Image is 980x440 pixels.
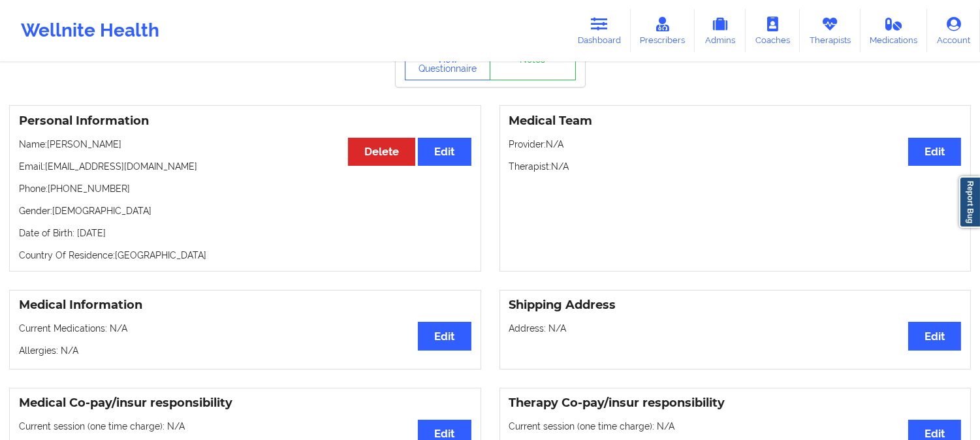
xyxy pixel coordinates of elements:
a: Notes [490,48,576,80]
button: Edit [418,322,471,350]
h3: Medical Team [509,114,962,129]
button: Delete [348,138,415,166]
button: View Questionnaire [405,48,491,80]
p: Current session (one time charge): N/A [19,420,471,433]
p: Date of Birth: [DATE] [19,227,471,240]
p: Therapist: N/A [509,160,962,173]
p: Current Medications: N/A [19,322,471,335]
a: Account [927,9,980,52]
p: Country Of Residence: [GEOGRAPHIC_DATA] [19,249,471,262]
a: Report Bug [959,176,980,228]
a: Medications [861,9,928,52]
h3: Medical Information [19,298,471,313]
h3: Personal Information [19,114,471,129]
p: Gender: [DEMOGRAPHIC_DATA] [19,204,471,217]
button: Edit [908,138,961,166]
button: Edit [908,322,961,350]
a: Therapists [800,9,861,52]
h3: Shipping Address [509,298,962,313]
p: Name: [PERSON_NAME] [19,138,471,151]
p: Phone: [PHONE_NUMBER] [19,182,471,195]
p: Address: N/A [509,322,962,335]
h3: Medical Co-pay/insur responsibility [19,396,471,411]
a: Prescribers [631,9,695,52]
p: Allergies: N/A [19,344,471,357]
a: Admins [695,9,746,52]
p: Email: [EMAIL_ADDRESS][DOMAIN_NAME] [19,160,471,173]
p: Provider: N/A [509,138,962,151]
p: Current session (one time charge): N/A [509,420,962,433]
a: Coaches [746,9,800,52]
a: Dashboard [568,9,631,52]
h3: Therapy Co-pay/insur responsibility [509,396,962,411]
button: Edit [418,138,471,166]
